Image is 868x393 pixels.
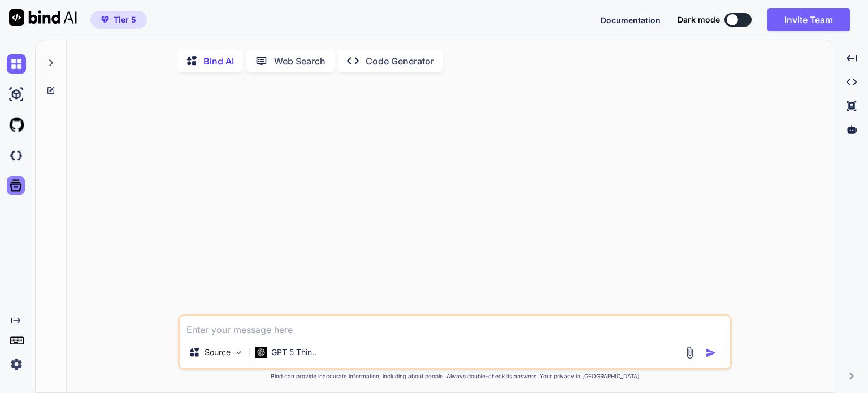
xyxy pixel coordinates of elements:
p: GPT 5 Thin.. [271,347,316,358]
img: premium [101,16,109,23]
p: Web Search [274,54,325,68]
img: Pick Models [234,348,244,357]
img: ai-studio [7,85,26,104]
button: premiumTier 5 [90,11,147,29]
button: Documentation [601,14,661,26]
img: Bind AI [9,9,77,26]
img: darkCloudIdeIcon [7,146,26,165]
p: Bind AI [203,54,234,68]
img: attachment [683,346,696,359]
p: Bind can provide inaccurate information, including about people. Always double-check its answers.... [178,372,732,381]
button: Invite Team [767,8,850,31]
p: Source [205,347,231,358]
span: Dark mode [678,14,720,25]
img: chat [7,54,26,74]
span: Tier 5 [114,14,136,25]
img: GPT 5 Thinking High [255,347,267,357]
p: Code Generator [366,54,434,68]
img: settings [7,355,26,374]
img: icon [705,347,717,359]
img: githubLight [7,115,26,135]
span: Documentation [601,15,661,25]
